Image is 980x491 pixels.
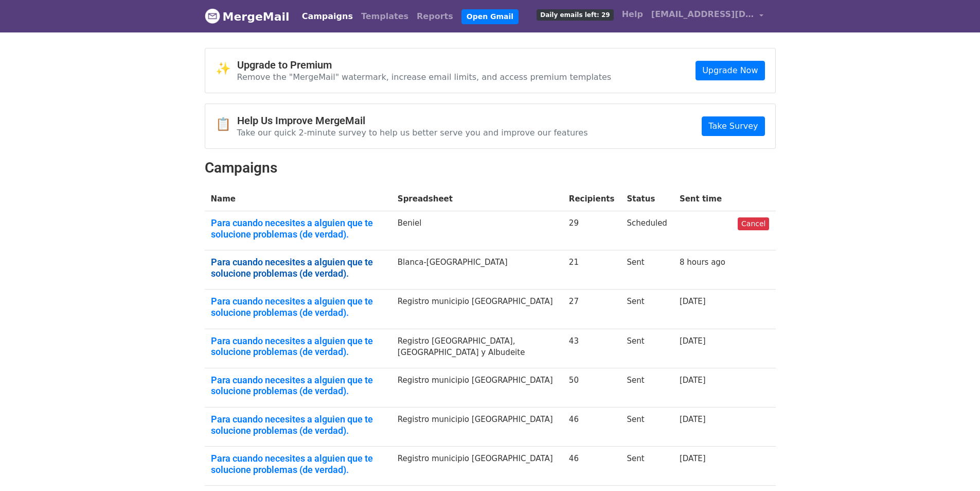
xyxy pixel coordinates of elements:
[563,329,621,368] td: 43
[563,250,621,290] td: 21
[738,217,769,230] a: Cancel
[391,290,563,329] td: Registro municipio [GEOGRAPHIC_DATA]
[391,187,563,211] th: Spreadsheet
[929,442,980,491] iframe: Chat Widget
[647,4,768,28] a: [EMAIL_ADDRESS][DOMAIN_NAME]
[680,454,706,463] a: [DATE]
[620,368,673,407] td: Sent
[205,6,290,27] a: MergeMail
[680,258,725,267] a: 8 hours ago
[237,59,612,71] h4: Upgrade to Premium
[211,217,385,240] a: Para cuando necesites a alguien que te solucione problemas (de verdad).
[702,116,764,136] a: Take Survey
[211,414,385,436] a: Para cuando necesites a alguien que te solucione problemas (de verdad).
[563,368,621,407] td: 50
[563,447,621,486] td: 46
[680,297,706,306] a: [DATE]
[211,453,385,475] a: Para cuando necesites a alguien que te solucione problemas (de verdad).
[391,408,563,447] td: Registro municipio [GEOGRAPHIC_DATA]
[620,447,673,486] td: Sent
[211,296,385,318] a: Para cuando necesites a alguien que te solucione problemas (de verdad).
[563,211,621,250] td: 29
[211,257,385,279] a: Para cuando necesites a alguien que te solucione problemas (de verdad).
[357,6,413,27] a: Templates
[216,117,237,132] span: 📋
[237,114,588,127] h4: Help Us Improve MergeMail
[413,6,457,27] a: Reports
[391,211,563,250] td: Beniel
[620,408,673,447] td: Sent
[391,447,563,486] td: Registro municipio [GEOGRAPHIC_DATA]
[537,9,613,21] span: Daily emails left: 29
[620,290,673,329] td: Sent
[620,329,673,368] td: Sent
[461,9,519,24] a: Open Gmail
[696,61,764,80] a: Upgrade Now
[211,375,385,397] a: Para cuando necesites a alguien que te solucione problemas (de verdad).
[205,159,776,177] h2: Campaigns
[237,72,612,82] p: Remove the "MergeMail" watermark, increase email limits, and access premium templates
[391,368,563,407] td: Registro municipio [GEOGRAPHIC_DATA]
[680,336,706,346] a: [DATE]
[391,250,563,290] td: Blanca-[GEOGRAPHIC_DATA]
[205,187,391,211] th: Name
[620,211,673,250] td: Scheduled
[211,335,385,358] a: Para cuando necesites a alguien que te solucione problemas (de verdad).
[216,61,237,76] span: ✨
[620,250,673,290] td: Sent
[929,442,980,491] div: Widget de chat
[205,8,220,24] img: MergeMail logo
[563,408,621,447] td: 46
[680,376,706,385] a: [DATE]
[563,290,621,329] td: 27
[532,4,617,25] a: Daily emails left: 29
[298,6,357,27] a: Campaigns
[673,187,732,211] th: Sent time
[618,4,647,25] a: Help
[620,187,673,211] th: Status
[680,415,706,424] a: [DATE]
[651,8,754,21] span: [EMAIL_ADDRESS][DOMAIN_NAME]
[237,127,588,138] p: Take our quick 2-minute survey to help us better serve you and improve our features
[391,329,563,368] td: Registro [GEOGRAPHIC_DATA], [GEOGRAPHIC_DATA] y Albudeite
[563,187,621,211] th: Recipients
